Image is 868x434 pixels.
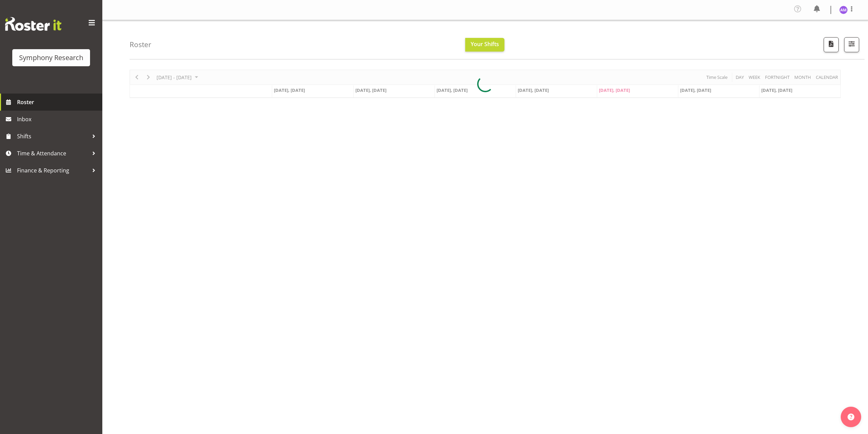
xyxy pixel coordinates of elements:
[465,38,504,52] button: Your Shifts
[848,414,854,420] img: help-xxl-2.png
[130,41,151,48] h4: Roster
[839,6,848,14] img: amal-makan1835.jpg
[844,37,859,52] button: Filter Shifts
[17,148,89,158] span: Time & Attendance
[17,165,89,176] span: Finance & Reporting
[824,37,839,52] button: Download a PDF of the roster according to the set date range.
[19,53,83,63] div: Symphony Research
[17,97,99,107] span: Roster
[17,114,99,124] span: Inbox
[17,131,89,141] span: Shifts
[5,17,61,31] img: Rosterit website logo
[471,40,499,48] span: Your Shifts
